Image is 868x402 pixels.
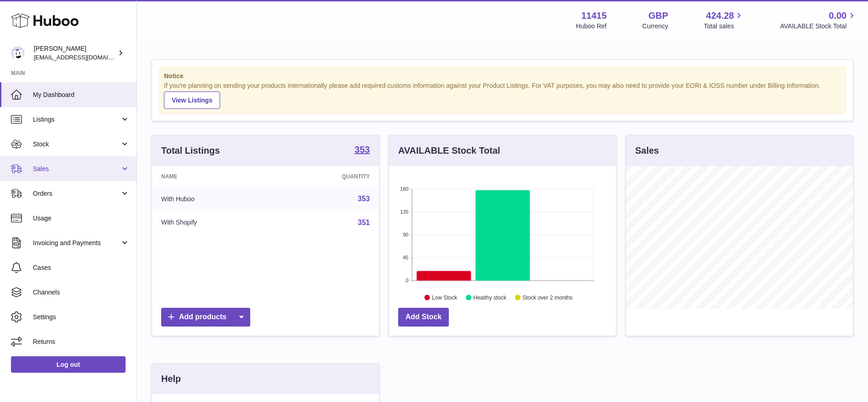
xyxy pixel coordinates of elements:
div: Huboo Ref [576,22,607,31]
text: 90 [403,232,408,237]
span: Returns [33,338,130,346]
span: Stock [33,140,120,149]
span: Cases [33,263,130,272]
h3: Total Listings [161,145,220,157]
img: care@shopmanto.uk [11,46,25,60]
a: 353 [355,145,370,156]
span: My Dashboard [33,91,130,99]
a: Log out [11,356,126,373]
span: AVAILABLE Stock Total [780,22,857,31]
span: [EMAIL_ADDRESS][DOMAIN_NAME] [34,54,134,61]
span: 0.00 [829,10,847,22]
strong: Notice [164,72,841,80]
div: [PERSON_NAME] [34,44,116,62]
a: 353 [358,195,370,203]
span: Settings [33,313,130,322]
strong: 11415 [581,10,607,22]
text: Healthy stock [473,294,507,300]
strong: 353 [355,145,370,154]
td: With Huboo [152,187,274,211]
th: Name [152,166,274,187]
span: Total sales [704,22,744,31]
a: 351 [358,219,370,226]
span: Usage [33,214,130,223]
text: 180 [400,186,408,192]
a: View Listings [164,91,220,109]
a: Add products [161,308,250,327]
a: Add Stock [398,308,449,327]
span: Channels [33,288,130,297]
h3: AVAILABLE Stock Total [398,145,500,157]
td: With Shopify [152,211,274,235]
span: Orders [33,189,120,198]
div: Currency [642,22,668,31]
span: 424.28 [706,10,734,22]
span: Invoicing and Payments [33,239,120,247]
a: 0.00 AVAILABLE Stock Total [780,10,857,31]
div: If you're planning on sending your products internationally please add required customs informati... [164,81,841,109]
text: Low Stock [432,294,458,300]
text: Stock over 2 months [522,294,572,300]
h3: Sales [635,145,659,157]
text: 45 [403,255,408,260]
text: 0 [405,278,408,283]
h3: Help [161,373,181,385]
span: Listings [33,115,120,124]
text: 135 [400,209,408,214]
a: 424.28 Total sales [704,10,744,31]
strong: GBP [648,10,668,22]
th: Quantity [274,166,379,187]
span: Sales [33,165,120,173]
